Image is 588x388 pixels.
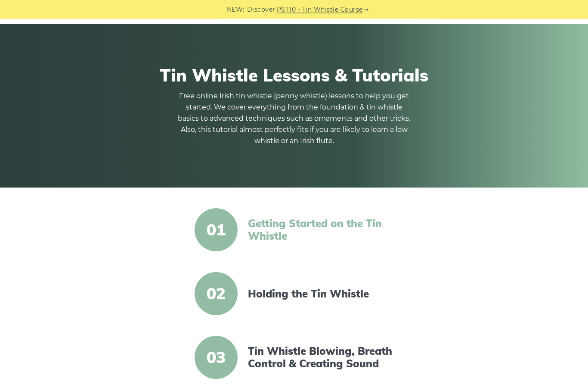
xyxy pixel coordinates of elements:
[248,288,396,300] a: Holding the Tin Whistle
[195,209,238,252] span: 01
[248,218,396,243] a: Getting Started on the Tin Whistle
[227,5,244,15] span: NEW:
[195,336,238,379] span: 03
[178,91,410,147] p: Free online Irish tin whistle (penny whistle) lessons to help you get started. We cover everythin...
[248,345,396,370] a: Tin Whistle Blowing, Breath Control & Creating Sound
[247,5,275,15] span: Discover
[277,5,363,15] a: PST10 - Tin Whistle Course
[195,272,238,316] span: 02
[51,65,537,86] h1: Tin Whistle Lessons & Tutorials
